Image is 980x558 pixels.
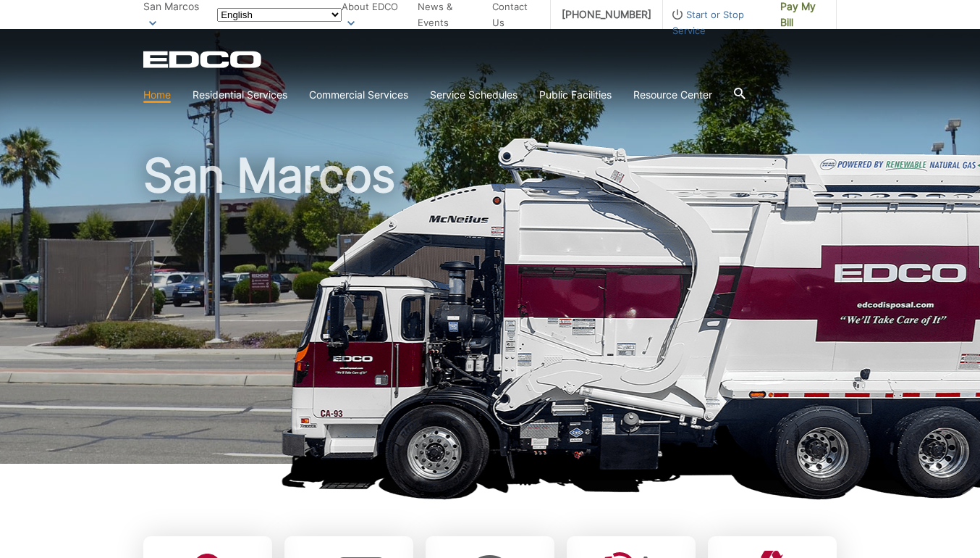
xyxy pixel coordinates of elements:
[633,87,712,103] a: Resource Center
[143,152,837,470] h1: San Marcos
[430,87,518,103] a: Service Schedules
[193,87,287,103] a: Residential Services
[217,8,342,22] select: Select a language
[309,87,408,103] a: Commercial Services
[143,87,171,103] a: Home
[143,51,263,68] a: EDCD logo. Return to the homepage.
[539,87,612,103] a: Public Facilities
